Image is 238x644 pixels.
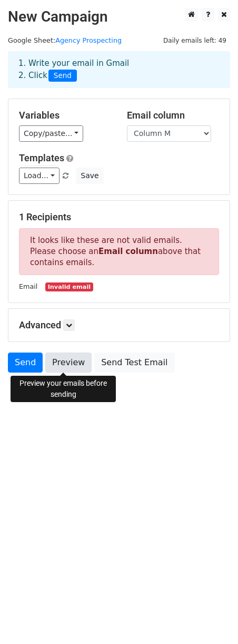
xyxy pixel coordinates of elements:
a: Load... [19,168,60,184]
a: Send [8,353,43,373]
h5: Variables [19,110,111,121]
iframe: Chat Widget [185,593,238,644]
a: Agency Prospecting [55,36,122,44]
h2: New Campaign [8,8,230,26]
h5: 1 Recipients [19,211,219,223]
span: Send [48,70,77,82]
h5: Advanced [19,319,219,331]
a: Daily emails left: 49 [160,36,230,44]
h5: Email column [127,110,219,121]
div: 1. Write your email in Gmail 2. Click [11,57,227,82]
a: Send Test Email [94,353,174,373]
small: Email [19,282,37,290]
p: It looks like these are not valid emails. Please choose an above that contains emails. [19,228,219,275]
a: Templates [19,152,64,163]
small: Invalid email [45,282,93,291]
strong: Email column [98,247,158,256]
button: Save [76,168,103,184]
span: Daily emails left: 49 [160,35,230,46]
a: Preview [45,353,92,373]
small: Google Sheet: [8,36,122,44]
a: Copy/paste... [19,125,83,142]
div: Preview your emails before sending [11,376,116,402]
